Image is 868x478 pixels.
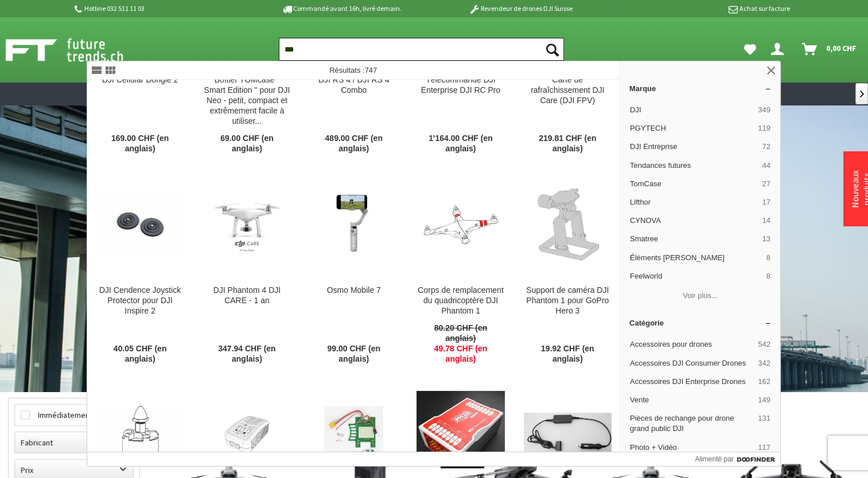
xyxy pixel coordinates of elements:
input: Produit, marque, catégorie, EAN, numéro d’article... [279,38,565,61]
div: DJI RS 4 / DJI RS 4 Combo [310,75,398,96]
span: 117 [758,442,770,453]
img: Corps de remplacement du quadricoptère DJI Phantom 1 [417,188,504,261]
span: Alimenté par [695,454,733,464]
img: Chargeur de remplacement DJI Phantom 1 LiPo [203,403,291,467]
span: Accessoires pour drones [630,339,753,350]
a: Catégorie [620,314,780,332]
img: Osmo Mobile 7 [310,181,398,268]
span: 8 [766,253,770,263]
font: Commandé avant 16h, livré demain. [293,4,402,13]
button: Rechercher [540,38,564,61]
span: 44 [762,160,770,171]
span: Accessoires DJI Enterprise Drones [630,377,753,387]
span: 13 [762,234,770,244]
span: 342 [758,358,770,369]
label: Hersteller [15,432,133,453]
img: DJI Phantom 4 DJI CARE - 1 Jahr [203,195,291,254]
span: Lifthor [630,197,758,207]
span: Accessoires DJI Consumer Drones [630,358,753,369]
span: Photo + Vidéo [630,442,753,453]
span: 17 [762,197,770,207]
a: Mes favoris [738,38,762,61]
span: 747 [365,66,377,75]
span: 72 [762,142,770,152]
img: Support de caméra DJI Phantom 1 pour GoPro Hero 3 [524,189,612,260]
span: PGYTECH [630,123,753,134]
div: Osmo Mobile 7 [310,285,398,296]
span: 0,00 CHF [826,39,857,57]
a: Osmo Mobile 7 Osmo Mobile 7 99.00 CHF (en anglais) [301,164,407,374]
img: Chargeur de voiture DJI Phantom 2 pour batterie LiPo [524,413,612,457]
a: Corps de remplacement du quadricoptère DJI Phantom 1 Corps de remplacement du quadricoptère DJI P... [407,164,513,374]
a: Panier [797,38,862,61]
span: 19.92 CHF (en anglais) [526,344,609,365]
span: 349 [758,105,770,115]
span: DJI Entreprise [630,142,758,152]
span: 149 [758,395,770,405]
div: DJI Cellular Dongle 2 [96,75,184,85]
span: 8 [766,271,770,281]
span: 119 [758,123,770,134]
div: Télécommande DJI Enterprise DJI RC Pro [417,75,504,96]
span: Résultats : [329,66,377,75]
span: 347.94 CHF (en anglais) [205,344,289,365]
span: 169.00 CHF (en anglais) [99,134,182,154]
div: DJI Phantom 4 DJI CARE - 1 an [203,285,291,306]
font: Hotline 032 511 11 03 [84,4,145,13]
span:  [860,91,864,97]
img: Pièces de rechange DJI Phantom 1 : Moteur [96,406,184,464]
span: Feelworld [630,271,762,281]
span: 69.00 CHF (en anglais) [205,134,289,154]
a: Alimenté par [695,452,780,466]
span: 489.00 CHF (en anglais) [312,134,395,154]
div: Boîtier TOMcase " Smart Edition " pour DJI Neo - petit, compact et extrêmement facile à utiliser... [203,75,291,127]
span: Éléments [PERSON_NAME] [630,253,762,263]
font: Revendeur de drones DJI Suisse [481,4,573,13]
h1: Revendeur DJI Enterprise [8,246,860,275]
span: 49.78 CHF (en anglais) [419,344,502,365]
div: DJI Cendence Joystick Protector pour DJI Inspire 2 [96,285,184,316]
span: TomCase [630,179,758,189]
span: Smatree [630,234,758,244]
span: DJI [630,105,753,115]
span: Pièces de rechange pour drone grand public DJI [630,413,753,434]
span: 219.81 CHF (en anglais) [526,134,609,154]
span: 1'164.00 CHF (en anglais) [419,134,502,154]
button: Voir plus... [625,287,776,305]
span: 99.00 CHF (en anglais) [312,344,395,365]
span: 27 [762,179,770,189]
span: Vente [630,395,753,405]
span: 131 [758,413,770,434]
span: 40.05 CHF (en anglais) [99,344,182,365]
img: Magasinez Futuretrends - aller à la page d’accueil [6,36,149,64]
a: Marque [620,80,780,97]
span: Tendances futures [630,160,758,171]
a: DJI Cendence Steuerknüppelschutz für DJI Inspire 2 DJI Cendence Joystick Protector pour DJI Inspi... [87,164,193,374]
div: Support de caméra DJI Phantom 1 pour GoPro Hero 3 [524,285,612,316]
font: Achat sur facture [739,4,789,13]
div: Corps de remplacement du quadricoptère DJI Phantom 1 [417,285,504,316]
div: Carte de rafraîchissement DJI Care (DJI FPV) [524,75,612,106]
a: Support de caméra DJI Phantom 1 pour GoPro Hero 3 Support de caméra DJI Phantom 1 pour GoPro Hero... [515,164,621,374]
span: 542 [758,339,770,350]
img: DJI Cendence Steuerknüppelschutz für DJI Inspire 2 [96,195,184,254]
a: DJI Phantom 4 DJI CARE - 1 Jahr DJI Phantom 4 DJI CARE - 1 an 347.94 CHF (en anglais) [194,164,300,374]
span: 14 [762,216,770,226]
a: Votre compte [766,38,793,61]
span: 80.20 CHF (en anglais) [419,323,502,344]
label: Sofort lieferbar [15,405,133,425]
span: CYNOVA [630,216,758,226]
span: 162 [758,377,770,387]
